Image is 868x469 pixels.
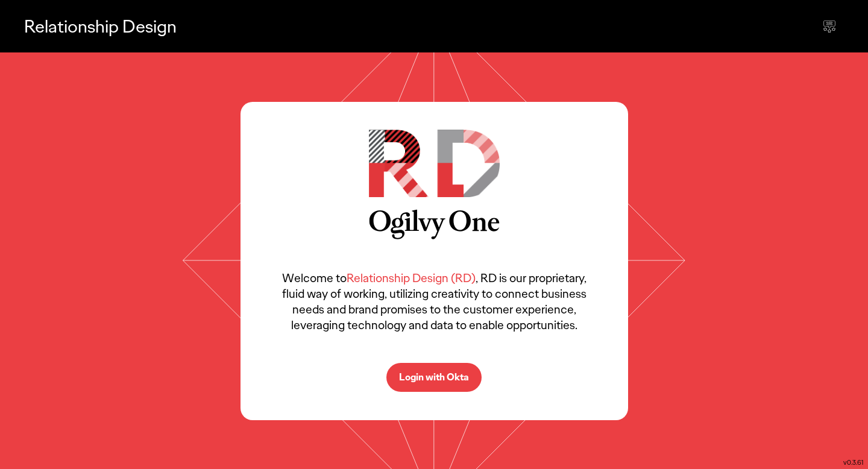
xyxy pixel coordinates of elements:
button: Login with Okta [386,363,482,392]
p: Welcome to , RD is our proprietary, fluid way of working, utilizing creativity to connect busines... [277,270,592,333]
span: Relationship Design (RD) [347,270,476,286]
div: Send feedback [815,12,844,41]
p: Login with Okta [399,373,469,382]
p: Relationship Design [24,14,177,39]
img: RD Logo [369,130,500,197]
